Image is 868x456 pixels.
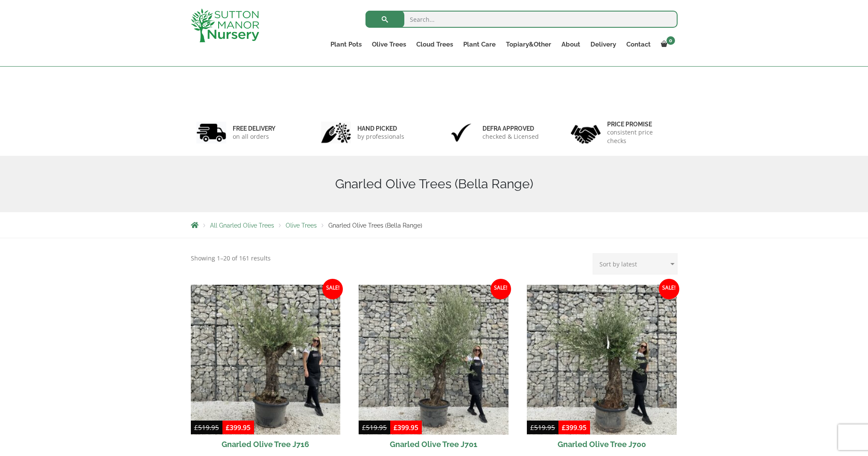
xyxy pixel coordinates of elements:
[191,285,341,435] img: Gnarled Olive Tree J716
[394,423,397,432] span: £
[194,423,198,432] span: £
[191,253,271,263] p: Showing 1–20 of 161 results
[226,423,230,432] span: £
[365,11,678,28] input: Search...
[191,222,678,228] nav: Breadcrumbs
[359,285,509,435] img: Gnarled Olive Tree J701
[325,38,367,50] a: Plant Pots
[210,222,274,229] a: All Gnarled Olive Trees
[233,125,275,132] h6: FREE DELIVERY
[286,222,317,229] a: Olive Trees
[394,423,418,432] bdi: 399.95
[233,132,275,141] p: on all orders
[562,423,587,432] bdi: 399.95
[621,38,656,50] a: Contact
[607,128,672,145] p: consistent price checks
[362,423,387,432] bdi: 519.95
[191,176,678,192] h1: Gnarled Olive Trees (Bella Range)
[482,125,539,132] h6: Defra approved
[357,125,404,132] h6: hand picked
[321,122,351,143] img: 2.jpg
[607,120,672,128] h6: Price promise
[411,38,458,50] a: Cloud Trees
[656,38,678,50] a: 0
[191,435,341,454] h2: Gnarled Olive Tree J716
[191,9,259,42] img: logo
[530,423,555,432] bdi: 519.95
[593,253,678,275] select: Shop order
[226,423,251,432] bdi: 399.95
[501,38,556,50] a: Topiary&Other
[491,279,511,299] span: Sale!
[527,285,677,454] a: Sale! Gnarled Olive Tree J700
[530,423,534,432] span: £
[367,38,411,50] a: Olive Trees
[191,285,341,454] a: Sale! Gnarled Olive Tree J716
[357,132,404,141] p: by professionals
[446,122,476,143] img: 3.jpg
[328,222,422,229] span: Gnarled Olive Trees (Bella Range)
[659,279,679,299] span: Sale!
[322,279,343,299] span: Sale!
[527,285,677,435] img: Gnarled Olive Tree J700
[585,38,621,50] a: Delivery
[458,38,501,50] a: Plant Care
[359,435,509,454] h2: Gnarled Olive Tree J701
[666,36,675,45] span: 0
[196,122,226,143] img: 1.jpg
[359,285,509,454] a: Sale! Gnarled Olive Tree J701
[194,423,219,432] bdi: 519.95
[556,38,585,50] a: About
[362,423,366,432] span: £
[562,423,566,432] span: £
[527,435,677,454] h2: Gnarled Olive Tree J700
[482,132,539,141] p: checked & Licensed
[571,120,601,146] img: 4.jpg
